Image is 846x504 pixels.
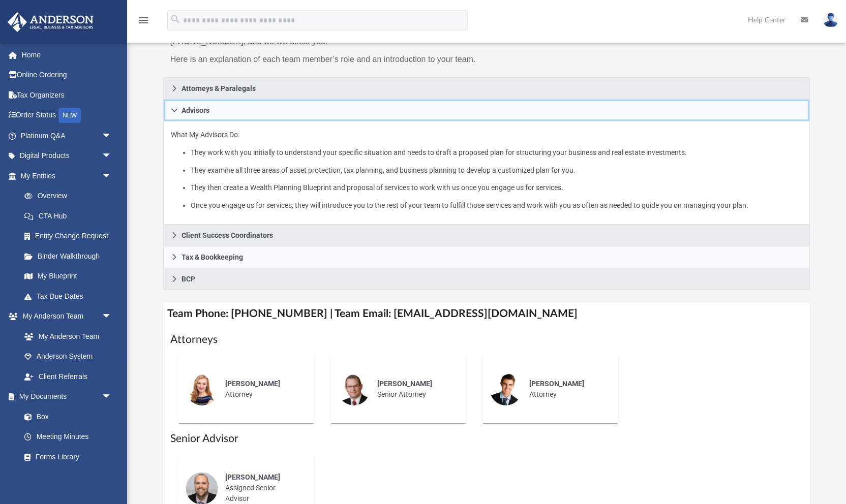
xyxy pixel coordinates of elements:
[102,125,122,146] span: arrow_drop_down
[14,467,122,487] a: Notarize
[191,146,802,159] li: They work with you initially to understand your specific situation and needs to draft a proposed ...
[225,380,280,388] span: [PERSON_NAME]
[191,164,802,177] li: They examine all three areas of asset protection, tax planning, and business planning to develop ...
[14,346,122,367] a: Anderson System
[102,306,122,327] span: arrow_drop_down
[58,108,81,123] div: NEW
[163,246,810,268] a: Tax & Bookkeeping
[182,232,273,239] span: Client Success Coordinators
[170,14,181,25] i: search
[5,12,97,32] img: Anderson Advisors Platinum Portal
[163,100,810,121] a: Advisors
[171,129,803,211] p: What My Advisors Do:
[163,268,810,290] a: BCP
[14,427,122,447] a: Meeting Minutes
[14,226,127,246] a: Entity Change Request
[7,65,127,85] a: Online Ordering
[14,246,127,266] a: Binder Walkthrough
[170,431,803,446] h1: Senior Advisor
[7,45,127,65] a: Home
[7,387,122,407] a: My Documentsarrow_drop_down
[182,107,209,114] span: Advisors
[14,286,127,306] a: Tax Due Dates
[490,373,522,405] img: thumbnail
[7,146,127,166] a: Digital Productsarrow_drop_down
[338,373,370,405] img: thumbnail
[7,85,127,105] a: Tax Organizers
[823,13,838,27] img: User Pic
[137,14,149,26] i: menu
[170,52,479,67] p: Here is an explanation of each team member’s role and an introduction to your team.
[186,373,218,405] img: thumbnail
[163,121,810,225] div: Advisors
[102,146,122,167] span: arrow_drop_down
[191,181,802,194] li: They then create a Wealth Planning Blueprint and proposal of services to work with us once you en...
[102,387,122,407] span: arrow_drop_down
[14,266,122,287] a: My Blueprint
[7,105,127,126] a: Order StatusNEW
[225,473,280,481] span: [PERSON_NAME]
[182,275,195,282] span: BCP
[102,166,122,186] span: arrow_drop_down
[7,166,127,186] a: My Entitiesarrow_drop_down
[14,406,117,427] a: Box
[7,125,127,146] a: Platinum Q&Aarrow_drop_down
[14,206,127,226] a: CTA Hub
[218,371,307,407] div: Attorney
[163,302,810,325] h4: Team Phone: [PHONE_NUMBER] | Team Email: [EMAIL_ADDRESS][DOMAIN_NAME]
[191,199,802,212] li: Once you engage us for services, they will introduce you to the rest of your team to fulfill thos...
[14,366,122,387] a: Client Referrals
[522,371,611,407] div: Attorney
[14,326,117,346] a: My Anderson Team
[377,380,432,388] span: [PERSON_NAME]
[7,306,122,327] a: My Anderson Teamarrow_drop_down
[137,19,149,26] a: menu
[182,85,256,92] span: Attorneys & Paralegals
[14,186,127,206] a: Overview
[370,371,459,407] div: Senior Attorney
[163,77,810,100] a: Attorneys & Paralegals
[529,380,584,388] span: [PERSON_NAME]
[182,254,243,261] span: Tax & Bookkeeping
[163,225,810,246] a: Client Success Coordinators
[14,447,117,467] a: Forms Library
[170,332,803,347] h1: Attorneys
